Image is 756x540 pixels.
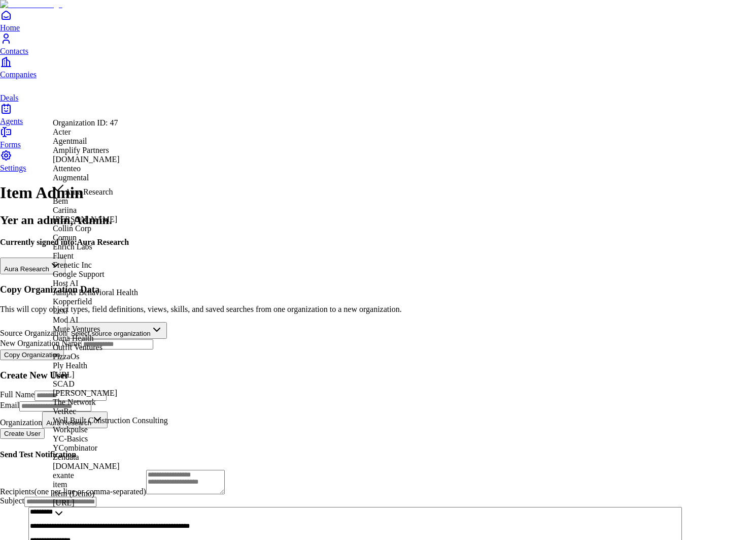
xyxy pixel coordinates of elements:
span: Bem [53,197,68,205]
span: [PERSON_NAME] [53,215,117,224]
span: PizzaOs [53,352,79,361]
span: Agentmail [53,137,87,145]
span: item (Demo) [53,489,94,498]
span: Collin Corp [53,224,91,233]
span: item [53,480,67,489]
span: Fluent [53,251,74,260]
span: Zendata [53,453,79,461]
span: SCAD [53,379,75,388]
span: Enrich Labs [53,242,92,251]
span: [DOMAIN_NAME] [53,155,120,164]
span: [URL] [53,498,75,507]
span: Lexi [53,306,67,315]
span: Kopperfield [53,297,92,306]
span: Augmental [53,173,89,182]
span: The Network [53,398,96,406]
span: Mute Ventures [53,325,100,333]
span: Host AI [53,279,78,288]
span: YCombinator [53,443,97,452]
span: Mod AI [53,315,78,324]
span: Juniper Behavioral Health [53,288,138,297]
span: Well Built Construction Consulting [53,416,168,425]
span: Google Support [53,270,105,278]
span: Comun [53,233,77,242]
span: YC-Basics [53,434,88,443]
span: Cariina [53,206,77,214]
span: Organization ID: 47 [53,118,118,127]
span: [DOMAIN_NAME] [53,462,120,470]
span: Amplify Partners [53,146,109,154]
span: VetRec [53,407,76,416]
span: Workpulse [53,425,88,434]
span: Acter [53,128,71,136]
span: Oana Health [53,334,93,342]
span: exante [53,471,74,480]
span: [PERSON_NAME] [53,389,117,397]
span: Outfit Ventures [53,343,102,352]
span: Frenetic Inc [53,261,92,269]
span: Ply Health [53,361,87,370]
span: [URL] [53,370,75,379]
span: Attenteo [53,164,81,173]
span: Aura Research [65,187,113,196]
